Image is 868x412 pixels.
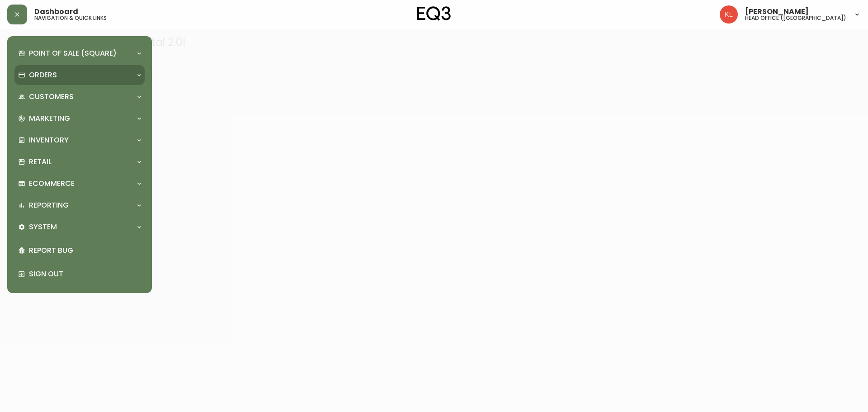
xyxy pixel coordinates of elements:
[29,135,69,145] p: Inventory
[14,174,145,194] div: Ecommerce
[417,6,451,21] img: logo
[14,87,145,107] div: Customers
[14,239,145,262] div: Report Bug
[14,262,145,286] div: Sign Out
[29,92,74,102] p: Customers
[14,65,145,85] div: Orders
[14,43,145,63] div: Point of Sale (Square)
[14,195,145,215] div: Reporting
[29,269,141,279] p: Sign Out
[29,70,57,80] p: Orders
[14,109,145,128] div: Marketing
[14,130,145,150] div: Inventory
[29,246,141,256] p: Report Bug
[34,8,78,15] span: Dashboard
[29,48,117,58] p: Point of Sale (Square)
[29,222,57,232] p: System
[29,114,70,123] p: Marketing
[745,15,846,21] h5: head office ([GEOGRAPHIC_DATA])
[14,217,145,237] div: System
[29,200,69,210] p: Reporting
[29,157,52,167] p: Retail
[720,5,738,24] img: 2c0c8aa7421344cf0398c7f872b772b5
[34,15,107,21] h5: navigation & quick links
[745,8,809,15] span: [PERSON_NAME]
[14,152,145,172] div: Retail
[29,179,75,189] p: Ecommerce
